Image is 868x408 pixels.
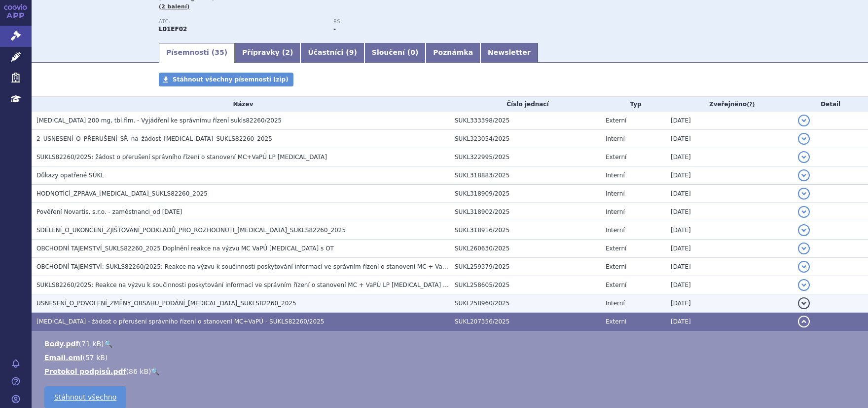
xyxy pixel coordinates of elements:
span: HODNOTÍCÍ_ZPRÁVA_KISQALI_SUKLS82260_2025 [36,190,208,197]
td: SUKL207356/2025 [450,313,601,331]
td: SUKL318916/2025 [450,221,601,240]
li: ( ) [44,367,858,376]
td: [DATE] [666,130,793,148]
span: Externí [606,318,626,325]
a: Účastníci (9) [300,43,364,63]
span: 9 [349,48,354,56]
span: Interní [606,208,625,215]
td: [DATE] [666,203,793,221]
td: SUKL318909/2025 [450,185,601,203]
span: (2 balení) [159,3,190,10]
th: Detail [793,97,868,112]
p: ATC: [159,19,324,25]
span: SDĚLENÍ_O_UKONČENÍ_ZJIŠŤOVÁNÍ_PODKLADŮ_PRO_ROZHODNUTÍ_KISQALI_SUKLS82260_2025 [36,227,346,234]
button: detail [798,297,810,309]
td: [DATE] [666,148,793,166]
span: Externí [606,282,626,288]
td: SUKL323054/2025 [450,130,601,148]
button: detail [798,279,810,291]
span: OBCHODNÍ TAJEMSTVÍ_SUKLS82260_2025 Doplnění reakce na výzvu MC VaPÚ Kisqali s OT [36,245,334,252]
span: Stáhnout všechny písemnosti (zip) [173,76,289,83]
td: [DATE] [666,221,793,240]
span: Důkazy opatřené SÚKL [36,172,104,179]
td: SUKL258605/2025 [450,276,601,294]
button: detail [798,206,810,218]
td: [DATE] [666,112,793,130]
th: Zveřejněno [666,97,793,112]
button: detail [798,188,810,200]
th: Název [32,97,450,112]
span: KISQALI 200 mg, tbl.flm. - Vyjádření ke správnímu řízení sukls82260/2025 [36,117,282,124]
a: Poznámka [426,43,480,63]
td: [DATE] [666,313,793,331]
a: Stáhnout všechny písemnosti (zip) [159,73,293,86]
span: 71 kB [81,340,101,348]
span: Externí [606,263,626,270]
th: Číslo jednací [450,97,601,112]
span: 0 [410,48,415,56]
td: [DATE] [666,240,793,258]
span: 35 [215,48,224,56]
li: ( ) [44,353,858,363]
span: 57 kB [85,354,105,362]
a: 🔍 [104,340,112,348]
span: Externí [606,154,626,161]
td: SUKL318902/2025 [450,203,601,221]
a: Písemnosti (35) [159,43,235,63]
td: SUKL258960/2025 [450,294,601,313]
span: Externí [606,117,626,124]
a: Body.pdf [44,340,79,348]
span: Interní [606,172,625,179]
span: Interní [606,190,625,197]
td: [DATE] [666,276,793,294]
span: 86 kB [129,367,148,375]
button: detail [798,224,810,236]
span: 2 [285,48,290,56]
a: Sloučení (0) [364,43,426,63]
button: detail [798,243,810,254]
span: Interní [606,135,625,142]
td: SUKL322995/2025 [450,148,601,166]
a: Protokol podpisů.pdf [44,367,126,375]
a: Email.eml [44,354,82,362]
td: [DATE] [666,166,793,185]
td: [DATE] [666,294,793,313]
span: Pověření Novartis, s.r.o. - zaměstnanci_od 12.3.2025 [36,208,182,215]
p: RS: [333,19,498,25]
button: detail [798,169,810,181]
span: Kisqali - žádost o přerušení správního řízení o stanovení MC+VaPÚ - SUKLS82260/2025 [36,318,324,325]
li: ( ) [44,339,858,349]
button: detail [798,151,810,163]
button: detail [798,261,810,273]
button: detail [798,115,810,126]
span: Interní [606,227,625,234]
td: SUKL318883/2025 [450,166,601,185]
span: Interní [606,300,625,307]
button: detail [798,316,810,327]
span: SUKLS82260/2025: žádost o přerušení správního řízení o stanovení MC+VaPÚ LP Kisqali [36,154,327,161]
span: SUKLS82260/2025: Reakce na výzvu k součinnosti poskytování informací ve správním řízení o stanove... [36,282,590,288]
span: 2_USNESENÍ_O_PŘERUŠENÍ_SŘ_na_žádost_KISQALI_SUKLS82260_2025 [36,135,272,142]
a: Newsletter [480,43,538,63]
abbr: (?) [747,101,755,108]
td: SUKL260630/2025 [450,240,601,258]
strong: - [333,26,336,33]
span: USNESENÍ_O_POVOLENÍ_ZMĚNY_OBSAHU_PODÁNÍ_KISQALI_SUKLS82260_2025 [36,300,296,307]
span: Externí [606,245,626,252]
td: SUKL333398/2025 [450,112,601,130]
td: [DATE] [666,185,793,203]
a: Přípravky (2) [235,43,300,63]
td: [DATE] [666,258,793,276]
button: detail [798,133,810,145]
span: OBCHODNÍ TAJEMSTVÍ: SUKLS82260/2025: Reakce na výzvu k součinnosti poskytování informací ve správ... [36,263,659,270]
th: Typ [601,97,666,112]
td: SUKL259379/2025 [450,258,601,276]
strong: RIBOCIKLIB [159,26,187,33]
a: 🔍 [151,367,159,375]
